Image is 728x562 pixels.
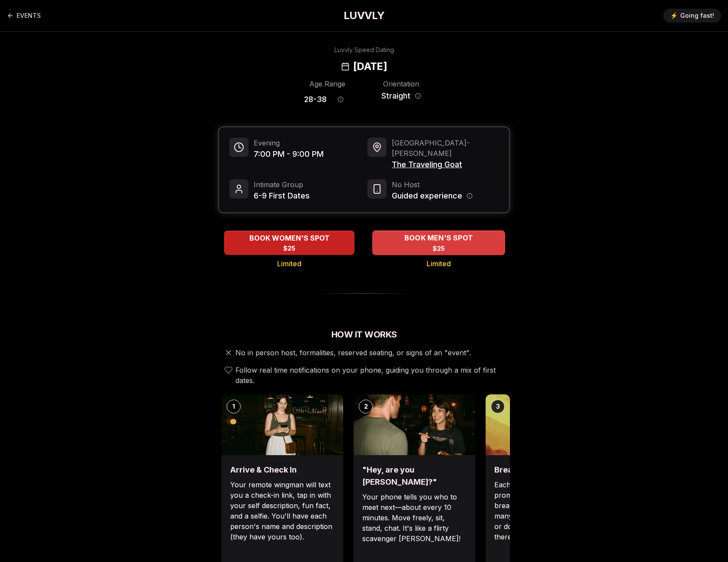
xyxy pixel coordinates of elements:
span: No Host [392,179,473,190]
img: Break the ice with prompts [486,394,607,455]
span: 28 - 38 [304,93,327,106]
span: Guided experience [392,190,462,202]
p: Your phone tells you who to meet next—about every 10 minutes. Move freely, sit, stand, chat. It's... [362,492,467,544]
span: The Traveling Goat [392,159,499,171]
span: BOOK MEN'S SPOT [403,233,475,243]
span: Follow real time notifications on your phone, guiding you through a mix of first dates. [235,365,506,386]
p: Each date will have new convo prompts on screen to help break the ice. Cycle through as many as y... [494,479,599,542]
h3: "Hey, are you [PERSON_NAME]?" [362,464,467,488]
h2: [DATE] [353,60,387,73]
span: $25 [433,244,445,253]
button: BOOK WOMEN'S SPOT - Limited [224,231,354,255]
h2: How It Works [218,328,510,341]
h3: Break the ice with prompts [494,464,599,476]
button: BOOK MEN'S SPOT - Limited [372,230,505,255]
span: BOOK WOMEN'S SPOT [248,233,331,243]
div: Orientation [378,79,424,89]
button: Age range information [331,90,350,109]
span: Limited [277,258,301,269]
span: $25 [283,244,295,253]
span: [GEOGRAPHIC_DATA] - [PERSON_NAME] [392,138,499,159]
span: Limited [427,258,451,269]
div: Age Range [304,79,350,89]
div: 3 [491,400,505,413]
div: 2 [359,400,373,413]
span: Straight [381,90,410,102]
span: 7:00 PM - 9:00 PM [254,148,324,160]
button: Host information [467,193,473,199]
a: LUVVLY [344,9,384,23]
span: Evening [254,138,324,148]
div: 1 [227,400,241,413]
span: ⚡️ [670,11,678,20]
span: No in person host, formalities, reserved seating, or signs of an "event". [235,347,471,358]
h3: Arrive & Check In [230,464,334,476]
a: Back to events [7,7,41,24]
span: Intimate Group [254,179,310,190]
img: "Hey, are you Max?" [354,394,475,455]
span: Going fast! [680,11,714,20]
span: 6-9 First Dates [254,190,310,202]
img: Arrive & Check In [222,394,343,455]
p: Your remote wingman will text you a check-in link, tap in with your self description, fun fact, a... [230,479,334,542]
button: Orientation information [415,93,421,99]
div: Luvvly Speed Dating [334,46,394,54]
